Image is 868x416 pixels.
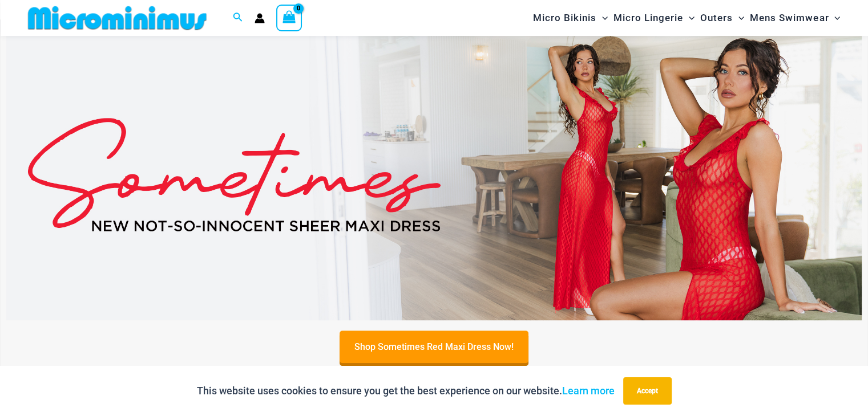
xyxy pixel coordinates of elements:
a: Account icon link [255,13,265,23]
img: Sometimes Red Maxi Dress [6,30,862,320]
a: View Shopping Cart, empty [276,5,302,31]
a: Micro LingerieMenu ToggleMenu Toggle [611,3,697,32]
a: Mens SwimwearMenu ToggleMenu Toggle [747,3,843,32]
p: This website uses cookies to ensure you get the best experience on our website. [197,382,615,399]
span: Menu Toggle [683,3,695,32]
img: MM SHOP LOGO FLAT [23,5,211,31]
span: Menu Toggle [829,3,840,32]
span: Mens Swimwear [750,3,829,32]
a: Shop Sometimes Red Maxi Dress Now! [340,331,528,363]
span: Micro Bikinis [533,3,596,32]
nav: Site Navigation [528,2,845,34]
span: Menu Toggle [733,3,744,32]
a: OutersMenu ToggleMenu Toggle [697,3,747,32]
button: Accept [623,377,672,405]
a: Search icon link [233,11,243,25]
span: Outers [700,3,733,32]
a: Micro BikinisMenu ToggleMenu Toggle [530,3,611,32]
span: Menu Toggle [596,3,608,32]
span: Micro Lingerie [613,3,683,32]
a: Learn more [562,385,615,397]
